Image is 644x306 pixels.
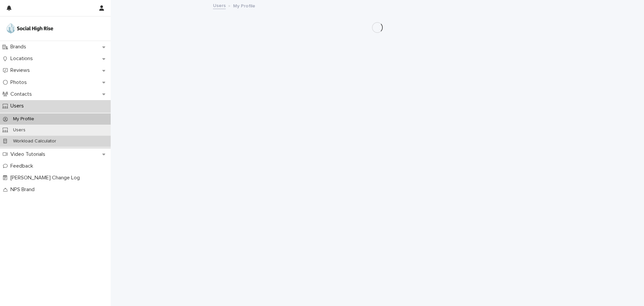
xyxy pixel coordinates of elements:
p: Locations [8,55,38,62]
p: Users [8,103,29,109]
p: Brands [8,44,32,50]
img: o5DnuTxEQV6sW9jFYBBf [5,22,54,35]
p: Feedback [8,163,39,169]
p: [PERSON_NAME] Change Log [8,175,85,181]
p: My Profile [233,2,255,9]
p: Photos [8,79,32,86]
p: Workload Calculator [8,138,62,144]
p: Video Tutorials [8,151,51,158]
p: Reviews [8,67,35,74]
a: Users [213,1,226,9]
p: NPS Brand [8,186,40,193]
p: Users [8,127,31,133]
p: Contacts [8,91,37,97]
p: My Profile [8,116,40,122]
